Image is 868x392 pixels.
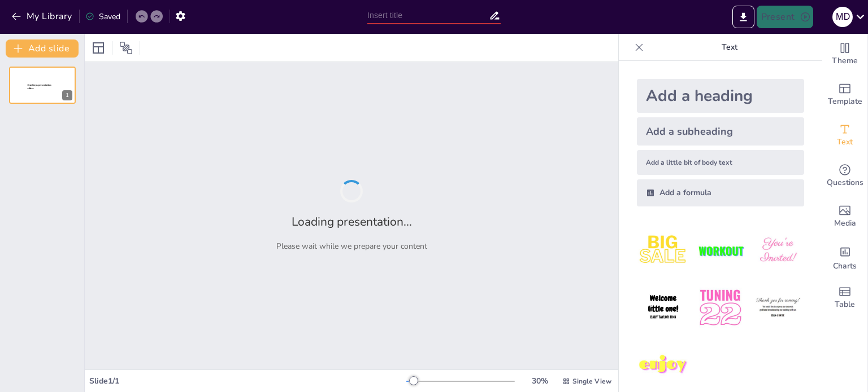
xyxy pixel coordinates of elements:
h2: Loading presentation... [292,214,412,230]
div: Add ready made slides [822,74,867,115]
div: 30 % [526,376,553,386]
p: Please wait while we prepare your content [276,241,427,252]
span: Template [828,95,862,108]
button: Present [757,6,813,28]
img: 3.jpeg [752,224,804,277]
div: Add charts and graphs [822,237,867,278]
div: Get real-time input from your audience [822,156,867,196]
button: My Library [8,7,77,25]
div: M d [832,7,853,27]
div: Slide 1 / 1 [89,376,406,386]
div: Layout [89,39,107,57]
div: Add a little bit of body text [637,150,804,175]
p: Text [648,34,811,61]
div: Saved [85,11,120,22]
span: Text [837,136,853,148]
div: Add images, graphics, shapes or video [822,196,867,237]
div: Add a table [822,278,867,318]
span: Position [119,41,133,55]
img: 5.jpeg [694,281,747,334]
div: Add a subheading [637,117,804,146]
div: Add a heading [637,79,804,113]
img: 2.jpeg [694,224,747,277]
span: Table [835,298,855,311]
span: Single View [572,377,611,386]
div: Add a formula [637,179,804,206]
div: Sendsteps presentation editor1 [9,67,76,104]
span: Theme [832,55,858,67]
input: Insert title [367,7,489,24]
button: M d [832,6,853,28]
span: Charts [833,260,857,272]
span: Questions [827,177,863,189]
button: Export to PowerPoint [732,6,754,28]
img: 1.jpeg [637,224,689,277]
img: 4.jpeg [637,281,689,334]
span: Media [834,217,856,230]
div: 1 [62,90,72,100]
button: Add slide [6,39,79,58]
img: 7.jpeg [637,339,689,391]
div: Add text boxes [822,115,867,156]
div: Change the overall theme [822,34,867,74]
img: 6.jpeg [752,281,804,334]
span: Sendsteps presentation editor [28,84,51,90]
